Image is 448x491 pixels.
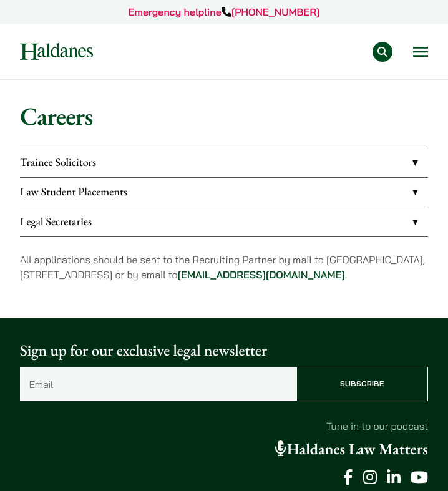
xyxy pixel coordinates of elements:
[20,367,296,401] input: Email
[20,419,428,434] p: Tune in to our podcast
[20,178,428,207] a: Law Student Placements
[20,148,428,177] a: Trainee Solicitors
[20,101,428,131] h1: Careers
[20,339,428,362] p: Sign up for our exclusive legal newsletter
[275,439,428,459] a: Haldanes Law Matters
[20,252,428,282] p: All applications should be sent to the Recruiting Partner by mail to [GEOGRAPHIC_DATA], [STREET_A...
[129,6,320,18] a: Emergency helpline[PHONE_NUMBER]
[20,43,93,60] img: Logo of Haldanes
[373,42,392,62] button: Search
[296,367,428,401] input: Subscribe
[178,268,345,281] a: [EMAIL_ADDRESS][DOMAIN_NAME]
[20,207,428,236] a: Legal Secretaries
[413,47,428,57] button: Open menu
